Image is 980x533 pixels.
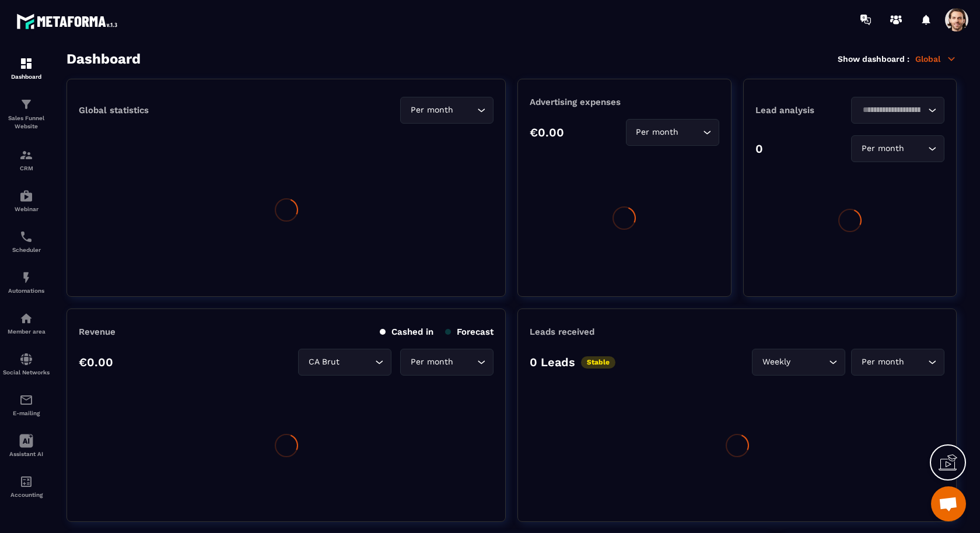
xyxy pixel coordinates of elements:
[793,356,826,369] input: Search for option
[3,262,50,303] a: automationsautomationsAutomations
[19,189,33,203] img: automations
[3,165,50,171] p: CRM
[3,89,50,139] a: formationformationSales Funnel Website
[342,356,372,369] input: Search for option
[306,356,342,369] span: CA Brut
[681,126,700,139] input: Search for option
[3,114,50,131] p: Sales Funnel Website
[3,206,50,212] p: Webinar
[3,328,50,335] p: Member area
[3,425,50,466] a: Assistant AI
[3,247,50,253] p: Scheduler
[755,142,763,156] p: 0
[838,54,909,64] p: Show dashboard :
[400,349,494,376] div: Search for option
[851,135,944,162] div: Search for option
[3,180,50,221] a: automationsautomationsWebinar
[851,97,944,124] div: Search for option
[380,327,433,337] p: Cashed in
[19,271,33,285] img: automations
[859,356,907,369] span: Per month
[759,356,793,369] span: Weekly
[3,369,50,376] p: Social Networks
[915,54,957,64] p: Global
[19,311,33,325] img: automations
[859,104,925,117] input: Search for option
[400,97,494,124] div: Search for option
[530,97,719,107] p: Advertising expenses
[3,48,50,89] a: formationformationDashboard
[19,97,33,111] img: formation
[19,57,33,71] img: formation
[3,139,50,180] a: formationformationCRM
[19,352,33,366] img: social-network
[79,355,113,369] p: €0.00
[755,105,850,115] p: Lead analysis
[19,148,33,162] img: formation
[530,125,564,139] p: €0.00
[626,119,719,146] div: Search for option
[931,486,966,521] div: Ouvrir le chat
[851,349,944,376] div: Search for option
[19,393,33,407] img: email
[3,343,50,384] a: social-networksocial-networkSocial Networks
[456,104,474,117] input: Search for option
[408,104,456,117] span: Per month
[79,105,149,115] p: Global statistics
[907,356,925,369] input: Search for option
[3,73,50,80] p: Dashboard
[66,51,141,67] h3: Dashboard
[752,349,845,376] div: Search for option
[19,230,33,244] img: scheduler
[859,142,907,155] span: Per month
[581,356,615,369] p: Stable
[3,221,50,262] a: schedulerschedulerScheduler
[3,410,50,416] p: E-mailing
[3,287,50,294] p: Automations
[530,355,575,369] p: 0 Leads
[298,349,391,376] div: Search for option
[3,303,50,343] a: automationsautomationsMember area
[79,327,116,337] p: Revenue
[3,384,50,425] a: emailemailE-mailing
[3,451,50,457] p: Assistant AI
[445,327,494,337] p: Forecast
[456,356,474,369] input: Search for option
[3,492,50,498] p: Accounting
[633,126,681,139] span: Per month
[408,356,456,369] span: Per month
[19,475,33,489] img: accountant
[3,466,50,507] a: accountantaccountantAccounting
[530,327,594,337] p: Leads received
[16,10,121,32] img: logo
[907,142,925,155] input: Search for option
